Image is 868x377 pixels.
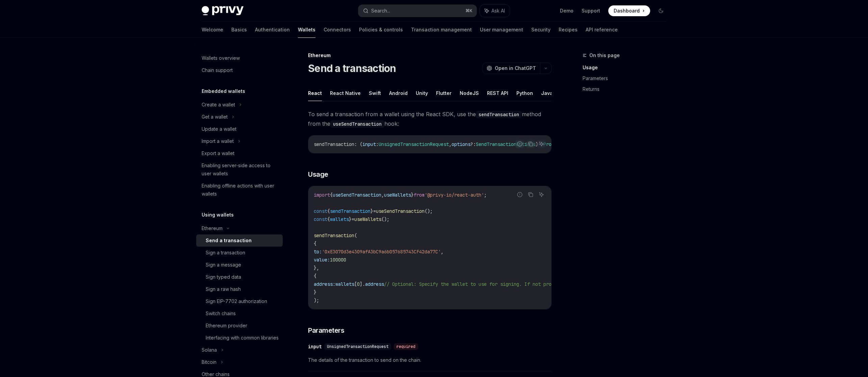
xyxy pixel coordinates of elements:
button: REST API [487,85,508,101]
span: sendTransaction [314,141,354,147]
div: Sign a raw hash [206,285,241,293]
button: Report incorrect code [515,190,524,199]
a: Ethereum provider [196,320,283,332]
span: ; [484,192,487,198]
span: const [314,208,327,214]
a: Dashboard [608,5,650,16]
span: sendTransaction [330,208,371,214]
span: '@privy-io/react-auth' [425,192,484,198]
a: Transaction management [411,22,472,38]
div: Update a wallet [202,125,236,133]
button: NodeJS [460,85,479,101]
span: }, [314,265,319,271]
span: 0 [357,281,360,287]
button: React [308,85,322,101]
a: Welcome [202,22,223,38]
span: (); [425,208,433,214]
div: Chain support [202,66,233,74]
div: Send a transaction [206,236,252,245]
span: } [314,289,316,295]
span: , [441,249,443,255]
a: Recipes [559,22,578,38]
span: Dashboard [614,7,640,14]
a: Parameters [583,73,672,84]
button: React Native [330,85,361,101]
span: sendTransaction [314,232,354,238]
div: Export a wallet [202,149,234,157]
button: Java [541,85,553,101]
a: Policies & controls [359,22,403,38]
span: The details of the transaction to send on the chain. [308,356,552,364]
a: API reference [586,22,618,38]
div: Interfacing with common libraries [206,334,279,342]
a: Security [531,22,551,38]
span: useWallets [354,216,381,222]
a: Demo [560,7,573,14]
div: Import a wallet [202,137,234,145]
a: Sign EIP-7702 authorization [196,295,283,307]
button: Copy the contents from the code block [526,140,535,148]
span: { [327,208,330,214]
span: : [376,141,379,147]
span: useWallets [384,192,411,198]
button: Toggle dark mode [656,5,666,16]
span: address: [314,281,335,287]
span: [ [354,281,357,287]
button: Flutter [436,85,452,101]
span: import [314,192,330,198]
div: Ethereum [202,224,223,232]
span: { [330,192,333,198]
h5: Using wallets [202,211,234,219]
span: = [352,216,354,222]
div: Wallets overview [202,54,240,62]
a: Enabling offline actions with user wallets [196,180,283,200]
span: UnsignedTransactionRequest [327,344,388,349]
button: Copy the contents from the code block [526,190,535,199]
a: Export a wallet [196,147,283,159]
h5: Embedded wallets [202,87,245,95]
span: ⌘ K [465,8,473,14]
span: ]. [360,281,365,287]
a: Support [582,7,600,14]
a: Sign a transaction [196,247,283,259]
span: wallets [330,216,349,222]
div: input [308,343,322,350]
span: SendTransactionOptions [476,141,535,147]
div: Switch chains [206,309,236,318]
div: Ethereum provider [206,322,247,330]
a: Interfacing with common libraries [196,332,283,344]
span: to: [314,249,322,255]
a: Update a wallet [196,123,283,135]
button: Ask AI [480,5,510,17]
div: Sign typed data [206,273,241,281]
span: ?: [470,141,476,147]
span: from [414,192,425,198]
button: Swift [369,85,381,101]
a: User management [480,22,523,38]
span: } [371,208,373,214]
a: Switch chains [196,307,283,320]
button: Ask AI [537,190,546,199]
div: Sign a message [206,261,241,269]
span: : ( [354,141,362,147]
div: Get a wallet [202,113,228,121]
a: Connectors [324,22,351,38]
span: ); [314,297,319,303]
span: const [314,216,327,222]
button: Android [389,85,408,101]
img: dark logo [202,6,244,16]
a: Basics [231,22,247,38]
span: ) [535,141,538,147]
a: Sign a message [196,259,283,271]
div: Bitcoin [202,358,216,366]
a: Chain support [196,64,283,76]
code: useSendTransaction [330,120,384,128]
span: , [381,192,384,198]
a: Wallets overview [196,52,283,64]
span: useSendTransaction [333,192,381,198]
h1: Send a transaction [308,62,396,74]
button: Open in ChatGPT [482,62,540,74]
span: UnsignedTransactionRequest [379,141,449,147]
span: (); [381,216,389,222]
a: Wallets [298,22,315,38]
